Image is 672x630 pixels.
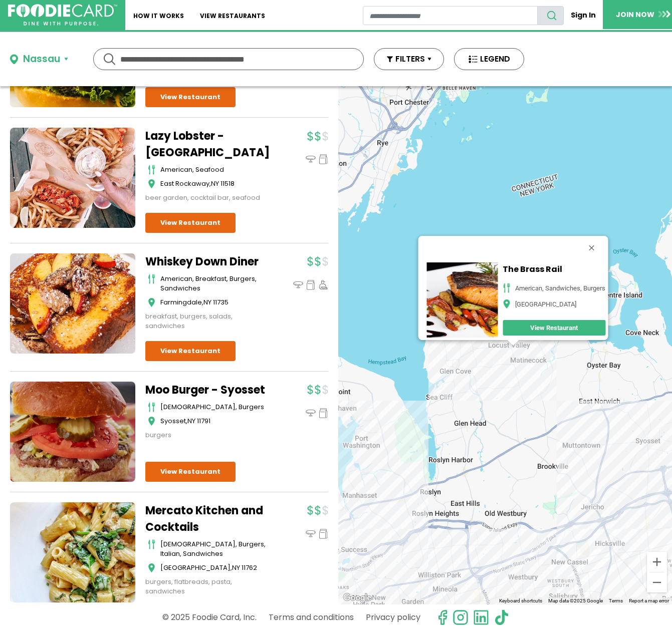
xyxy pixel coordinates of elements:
input: restaurant search [363,6,538,25]
a: Moo Burger - Syosset [145,382,271,398]
div: burgers, flatbreads, pasta, sandwiches [145,577,271,596]
div: Nassau [23,52,60,67]
span: 11762 [242,563,257,572]
button: search [537,6,564,25]
img: cutlery_icon.svg [148,165,155,175]
img: Google [341,591,374,604]
a: View Restaurant [145,87,236,107]
img: cutlery_icon.svg [148,539,155,549]
h5: The Brass Rail [503,264,605,273]
div: , [160,179,271,189]
div: , [160,416,271,426]
img: cutlery_icon.svg [148,274,155,284]
div: [GEOGRAPHIC_DATA] [515,300,576,307]
a: Report a map error [629,598,669,603]
img: map_icon.svg [148,297,155,307]
div: American, Sandwiches, Burgers [515,284,605,291]
span: NY [232,563,240,572]
button: LEGEND [454,48,524,70]
a: Sign In [564,6,603,25]
span: NY [203,297,211,307]
span: Syosset [160,416,186,426]
div: [DEMOGRAPHIC_DATA], burgers, italian, sandwiches [160,539,271,559]
img: linkedin.svg [473,609,489,625]
div: The Brass Rail [338,86,672,604]
span: 11791 [197,416,210,426]
div: breakfast, burgers, salads, sandwiches [145,311,271,331]
img: map_icon.svg [148,416,155,426]
a: View Restaurant [145,462,236,482]
a: View Restaurant [503,320,605,336]
img: pickup_icon.svg [318,154,328,164]
button: Close [579,236,603,260]
a: Terms [609,598,623,603]
span: East Rockaway [160,179,209,188]
span: NY [187,416,195,426]
img: dinein_icon.svg [306,408,316,418]
img: cutlery_icon.svg [148,402,155,412]
button: Zoom in [647,552,667,572]
div: , [160,563,271,573]
div: [DEMOGRAPHIC_DATA], burgers [160,402,271,412]
button: Nassau [10,52,68,67]
a: View Restaurant [145,213,236,233]
span: 11735 [213,297,229,307]
div: american, seafood [160,165,271,175]
img: pickup_icon.svg [306,280,316,290]
img: map_icon.svg [148,179,155,189]
p: © 2025 Foodie Card, Inc. [162,608,257,626]
img: pickup_icon.svg [318,529,328,539]
img: cutlery_icon.png [503,283,510,293]
img: dinein_icon.svg [293,280,303,290]
button: FILTERS [374,48,444,70]
span: 11518 [220,179,235,188]
img: dinein_icon.svg [306,154,316,164]
img: FoodieCard; Eat, Drink, Save, Donate [8,4,117,26]
div: burgers [145,430,271,440]
span: NY [211,179,219,188]
img: map_icon.png [503,299,510,309]
svg: check us out on facebook [434,609,451,625]
a: Lazy Lobster - [GEOGRAPHIC_DATA] [145,128,271,161]
img: delivery_icon.svg [318,280,328,290]
button: Keyboard shortcuts [499,597,542,604]
a: Privacy policy [366,608,420,626]
span: [GEOGRAPHIC_DATA] [160,563,231,572]
button: Zoom out [647,572,667,592]
a: Mercato Kitchen and Cocktails [145,502,271,535]
a: View Restaurant [145,341,236,361]
span: Farmingdale [160,297,202,307]
a: Open this area in Google Maps (opens a new window) [341,591,374,604]
span: Map data ©2025 Google [548,598,603,603]
a: Terms and conditions [269,608,354,626]
div: american, breakfast, burgers, sandwiches [160,274,271,293]
div: , [160,297,271,307]
a: Whiskey Down Diner [145,253,271,270]
img: dinein_icon.svg [306,529,316,539]
div: beer garden, cocktail bar, seafood [145,193,271,203]
img: pickup_icon.svg [318,408,328,418]
img: map_icon.svg [148,563,155,573]
img: A1C2C9B5-1870-8720-D02C-CC4BB9819922.jpg [427,262,498,338]
img: tiktok.svg [494,609,510,625]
